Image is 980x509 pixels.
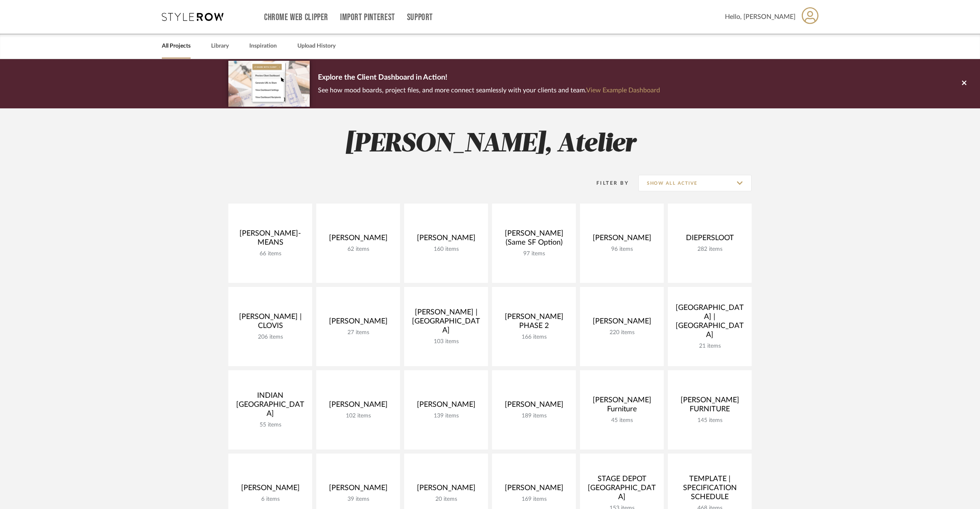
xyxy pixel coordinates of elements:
div: 189 items [499,413,569,420]
div: [PERSON_NAME] [411,484,481,496]
div: Filter By [586,179,629,187]
div: [PERSON_NAME] [587,234,657,246]
img: d5d033c5-7b12-40c2-a960-1ecee1989c38.png [228,61,310,106]
div: TEMPLATE | SPECIFICATION SCHEDULE [674,475,745,505]
a: Chrome Web Clipper [264,14,328,21]
div: [PERSON_NAME] [323,400,393,413]
div: [PERSON_NAME] PHASE 2 [499,312,569,334]
div: [PERSON_NAME] [323,317,393,329]
div: STAGE DEPOT [GEOGRAPHIC_DATA] [587,475,657,505]
a: Import Pinterest [340,14,395,21]
a: Inspiration [249,41,277,52]
div: DIEPERSLOOT [674,234,745,246]
div: 97 items [499,250,569,257]
div: 45 items [587,417,657,424]
div: [PERSON_NAME] FURNITURE [674,396,745,417]
div: [PERSON_NAME] [323,484,393,496]
div: 96 items [587,246,657,253]
div: [PERSON_NAME] (Same SF Option) [499,229,569,250]
div: 6 items [235,496,306,503]
div: [PERSON_NAME] [499,400,569,413]
div: [PERSON_NAME] | [GEOGRAPHIC_DATA] [411,308,481,338]
a: Upload History [297,41,336,52]
div: 55 items [235,422,306,429]
h2: [PERSON_NAME], Atelier [194,129,786,160]
div: 206 items [235,334,306,341]
div: 145 items [674,417,745,424]
div: 103 items [411,338,481,345]
div: 62 items [323,246,393,253]
div: [PERSON_NAME] [411,400,481,413]
div: 139 items [411,413,481,420]
div: 39 items [323,496,393,503]
div: 169 items [499,496,569,503]
div: [PERSON_NAME] | CLOVIS [235,312,306,334]
a: All Projects [162,41,191,52]
div: [PERSON_NAME] [235,484,306,496]
div: 66 items [235,250,306,257]
p: See how mood boards, project files, and more connect seamlessly with your clients and team. [318,85,660,96]
div: 27 items [323,329,393,336]
div: [GEOGRAPHIC_DATA] | [GEOGRAPHIC_DATA] [674,303,745,343]
div: 21 items [674,343,745,350]
div: [PERSON_NAME] [411,234,481,246]
div: [PERSON_NAME] [587,317,657,329]
div: [PERSON_NAME] [323,234,393,246]
div: [PERSON_NAME] Furniture [587,396,657,417]
p: Explore the Client Dashboard in Action! [318,71,660,85]
div: 20 items [411,496,481,503]
div: [PERSON_NAME] [499,484,569,496]
div: 102 items [323,413,393,420]
a: Library [211,41,229,52]
div: INDIAN [GEOGRAPHIC_DATA] [235,391,306,422]
a: View Example Dashboard [586,87,660,94]
div: 282 items [674,246,745,253]
div: 160 items [411,246,481,253]
div: 166 items [499,334,569,341]
div: 220 items [587,329,657,336]
div: [PERSON_NAME]-MEANS [235,229,306,250]
span: Hello, [PERSON_NAME] [725,12,796,22]
a: Support [407,14,433,21]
